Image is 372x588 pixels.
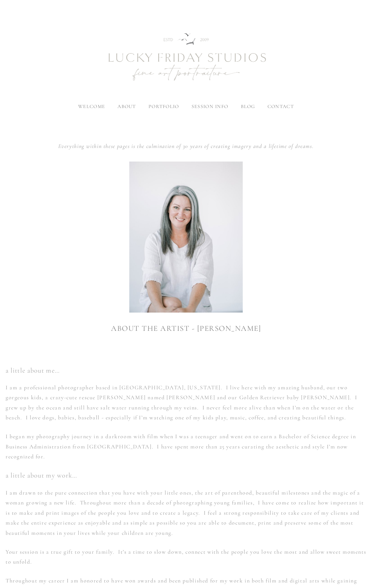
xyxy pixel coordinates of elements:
p: I began my photography journey in a darkroom with film when I was a teenager and went on to earn ... [6,431,366,461]
em: Everything within these pages is the culmination of 30 years of creating imagery and a lifetime o... [58,143,314,149]
a: contact [268,103,294,110]
a: blog [241,103,255,110]
h2: a little about my work… [6,470,366,481]
h2: a little about me… [6,365,366,376]
label: portfolio [148,103,179,110]
p: I am a professional photographer based in [GEOGRAPHIC_DATA], [US_STATE]. I live here with my amaz... [6,383,366,423]
img: Newborn Photography Denver | Lucky Friday Studios [74,11,298,104]
a: welcome [78,103,105,110]
h1: ABOUT THE ARTIST - [PERSON_NAME] [6,323,366,334]
p: I am drawn to the pure connection that you have with your little ones, the art of parenthood, bea... [6,488,366,538]
label: session info [192,103,228,110]
label: about [117,103,136,110]
p: Your session is a true gift to your family. It’s a time to slow down, connect with the people you... [6,547,366,567]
